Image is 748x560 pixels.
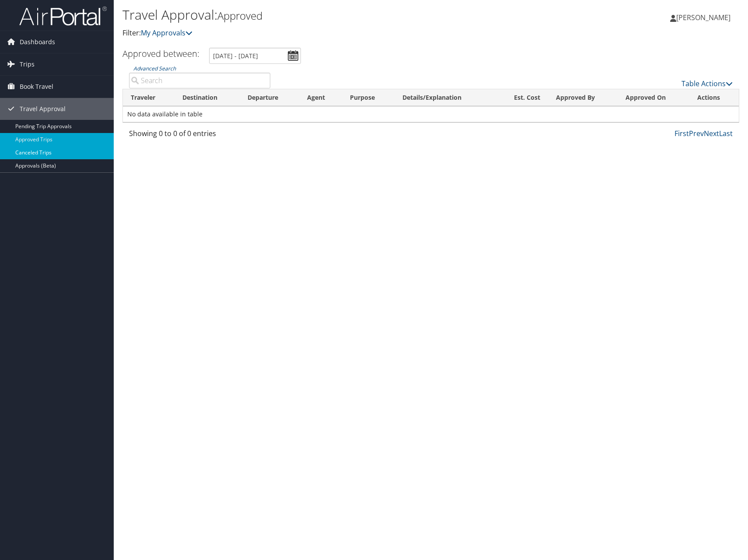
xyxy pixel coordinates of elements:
[20,76,53,98] span: Book Travel
[618,89,689,106] th: Approved On: activate to sort column ascending
[123,89,175,106] th: Traveler: activate to sort column ascending
[499,89,548,106] th: Est. Cost: activate to sort column ascending
[670,4,739,31] a: [PERSON_NAME]
[175,89,240,106] th: Destination: activate to sort column ascending
[209,48,301,64] input: [DATE] - [DATE]
[676,13,731,22] span: [PERSON_NAME]
[123,106,739,122] td: No data available in table
[682,79,733,88] a: Table Actions
[689,129,704,138] a: Prev
[342,89,394,106] th: Purpose
[129,128,270,143] div: Showing 0 to 0 of 0 entries
[129,73,270,88] input: Advanced Search
[133,65,176,72] a: Advanced Search
[675,129,689,138] a: First
[689,89,739,106] th: Actions
[19,6,107,26] img: airportal-logo.png
[704,129,719,138] a: Next
[20,53,35,75] span: Trips
[122,48,199,59] h3: Approved between:
[299,89,343,106] th: Agent
[719,129,733,138] a: Last
[141,28,192,38] a: My Approvals
[240,89,299,106] th: Departure: activate to sort column ascending
[122,6,534,24] h1: Travel Approval:
[20,98,66,120] span: Travel Approval
[217,8,262,23] small: Approved
[20,31,55,53] span: Dashboards
[395,89,500,106] th: Details/Explanation
[122,28,534,39] p: Filter:
[548,89,618,106] th: Approved By: activate to sort column ascending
